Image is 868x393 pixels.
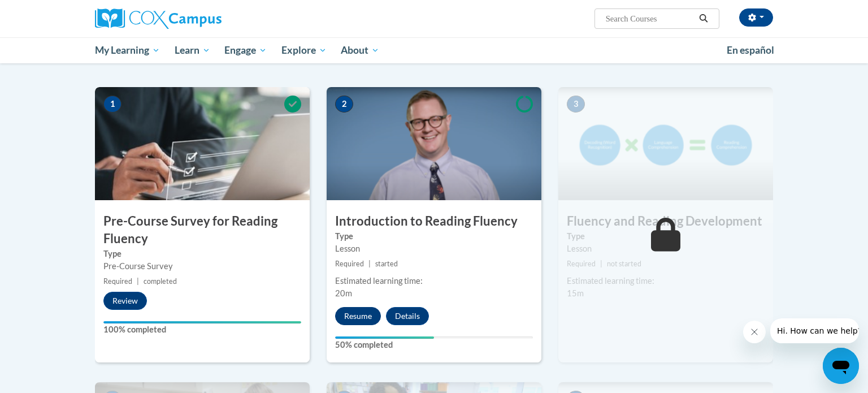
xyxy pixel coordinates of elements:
span: 20m [335,288,352,298]
button: Account Settings [739,8,773,27]
div: Estimated learning time: [567,275,765,287]
div: Lesson [335,243,533,255]
span: En español [727,44,774,56]
label: Type [567,230,765,243]
label: Type [103,248,301,260]
label: 50% completed [335,339,533,351]
span: | [368,260,371,268]
div: Main menu [78,37,790,63]
span: Hi. How can we help? [7,8,92,17]
a: My Learning [88,37,167,63]
img: Course Image [558,87,773,200]
span: completed [144,277,177,286]
button: Resume [335,307,381,325]
span: Required [567,260,596,268]
span: Required [335,260,364,268]
span: 1 [103,96,121,113]
span: started [375,260,398,268]
span: 2 [335,96,353,113]
h3: Introduction to Reading Fluency [327,213,541,230]
span: not started [607,260,641,268]
img: Course Image [327,87,541,200]
span: Required [103,277,132,286]
label: Type [335,230,533,243]
img: Course Image [95,87,310,200]
a: Engage [217,37,274,63]
iframe: Close message [743,321,766,343]
span: My Learning [95,44,160,57]
a: Cox Campus [95,8,310,29]
a: En español [719,38,782,62]
h3: Pre-Course Survey for Reading Fluency [95,213,310,248]
iframe: Message from company [770,318,859,343]
span: | [600,260,602,268]
button: Details [386,307,429,325]
span: About [341,44,379,57]
span: 3 [567,96,585,113]
span: Engage [224,44,267,57]
button: Search [695,12,712,25]
span: | [137,277,139,286]
button: Review [103,292,147,310]
a: About [334,37,387,63]
span: 15m [567,288,584,298]
div: Lesson [567,243,765,255]
div: Pre-Course Survey [103,260,301,273]
a: Explore [274,37,334,63]
iframe: Button to launch messaging window [823,348,859,384]
div: Estimated learning time: [335,275,533,287]
label: 100% completed [103,323,301,336]
div: Your progress [103,321,301,323]
span: Explore [281,44,327,57]
h3: Fluency and Reading Development [558,213,773,230]
a: Learn [167,37,218,63]
img: Cox Campus [95,8,222,29]
span: Learn [175,44,210,57]
input: Search Courses [605,12,695,25]
div: Your progress [335,336,434,339]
